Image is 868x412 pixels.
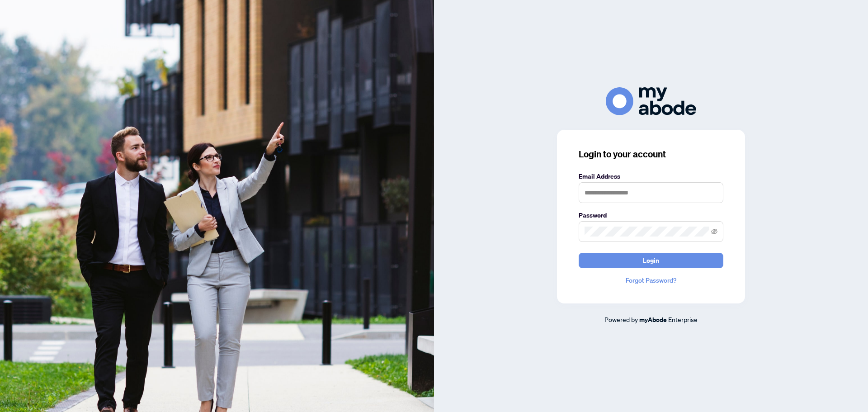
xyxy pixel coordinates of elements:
[606,87,696,115] img: ma-logo
[579,275,723,285] a: Forgot Password?
[711,228,717,235] span: eye-invisible
[604,315,638,323] span: Powered by
[579,253,723,268] button: Login
[579,148,723,161] h3: Login to your account
[643,253,659,268] span: Login
[579,171,723,181] label: Email Address
[668,315,698,323] span: Enterprise
[579,210,723,220] label: Password
[639,315,667,325] a: myAbode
